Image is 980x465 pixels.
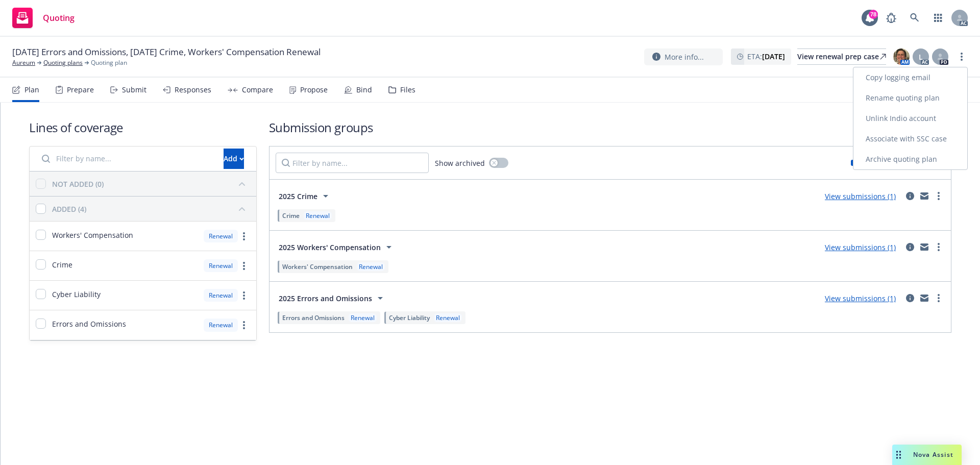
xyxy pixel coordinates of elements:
[904,292,916,304] a: circleInformation
[349,313,377,322] div: Renewal
[389,313,430,322] span: Cyber Liability
[43,14,75,22] span: Quoting
[29,119,257,136] h1: Lines of coverage
[276,237,398,257] button: 2025 Workers' Compensation
[435,158,485,168] span: Show archived
[279,293,372,304] span: 2025 Errors and Omissions
[825,191,896,201] a: View submissions (1)
[91,58,127,67] span: Quoting plan
[933,190,945,202] a: more
[904,190,916,202] a: circleInformation
[825,293,896,303] a: View submissions (1)
[282,262,353,271] span: Workers' Compensation
[853,149,967,169] a: Archive quoting plan
[238,289,250,302] a: more
[52,319,126,329] span: Errors and Omissions
[904,8,925,28] a: Search
[853,129,967,149] a: Associate with SSC case
[904,241,916,253] a: circleInformation
[825,242,896,252] a: View submissions (1)
[279,242,381,253] span: 2025 Workers' Compensation
[52,289,101,300] span: Cyber Liability
[356,86,372,94] div: Bind
[8,4,79,32] a: Quoting
[36,149,217,169] input: Filter by name...
[276,288,389,308] button: 2025 Errors and Omissions
[224,149,244,168] div: Add
[52,230,133,240] span: Workers' Compensation
[933,292,945,304] a: more
[269,119,951,136] h1: Submission groups
[304,211,332,220] div: Renewal
[12,58,35,67] a: Aureum
[869,10,878,19] div: 78
[12,46,321,58] span: [DATE] Errors and Omissions, [DATE] Crime, Workers' Compensation Renewal
[67,86,94,94] div: Prepare
[204,259,238,272] div: Renewal
[204,319,238,331] div: Renewal
[400,86,415,94] div: Files
[881,8,901,28] a: Report a Bug
[52,259,72,270] span: Crime
[918,190,930,202] a: mail
[175,86,211,94] div: Responses
[24,86,39,94] div: Plan
[43,58,83,67] a: Quoting plans
[276,153,429,173] input: Filter by name...
[797,48,886,65] a: View renewal prep case
[762,52,785,61] strong: [DATE]
[913,450,953,459] span: Nova Assist
[747,51,785,62] span: ETA :
[238,260,250,272] a: more
[853,108,967,129] a: Unlink Indio account
[52,179,104,189] div: NOT ADDED (0)
[893,48,910,65] img: photo
[853,88,967,108] a: Rename quoting plan
[933,241,945,253] a: more
[853,67,967,88] a: Copy logging email
[238,230,250,242] a: more
[282,313,345,322] span: Errors and Omissions
[644,48,723,65] button: More info...
[279,191,317,202] span: 2025 Crime
[224,149,244,169] button: Add
[665,52,704,62] span: More info...
[955,51,968,63] a: more
[242,86,273,94] div: Compare
[357,262,385,271] div: Renewal
[434,313,462,322] div: Renewal
[300,86,328,94] div: Propose
[52,204,86,214] div: ADDED (4)
[851,158,897,167] div: Limits added
[928,8,948,28] a: Switch app
[797,49,886,64] div: View renewal prep case
[919,52,923,62] span: L
[276,186,335,206] button: 2025 Crime
[52,201,250,217] button: ADDED (4)
[238,319,250,331] a: more
[52,176,250,192] button: NOT ADDED (0)
[204,230,238,242] div: Renewal
[918,292,930,304] a: mail
[204,289,238,302] div: Renewal
[892,445,905,465] div: Drag to move
[122,86,146,94] div: Submit
[918,241,930,253] a: mail
[282,211,300,220] span: Crime
[892,445,962,465] button: Nova Assist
